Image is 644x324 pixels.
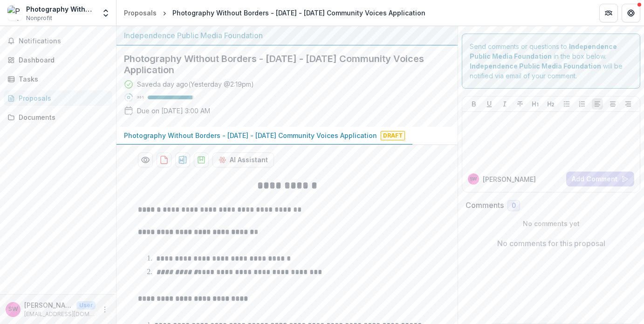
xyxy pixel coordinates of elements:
[19,37,109,45] span: Notifications
[137,94,144,101] p: 96 %
[19,112,105,122] div: Documents
[622,4,640,22] button: Get Help
[483,174,536,184] p: [PERSON_NAME]
[484,98,495,110] button: Underline
[26,4,96,14] div: Photography Without Borders
[124,53,435,76] h2: Photography Without Borders - [DATE] - [DATE] Community Voices Application
[607,98,618,110] button: Align Center
[7,6,22,21] img: Photography Without Borders
[468,98,480,110] button: Bold
[212,152,274,167] button: AI Assistant
[466,201,504,210] h2: Comments
[175,152,190,167] button: download-proposal
[124,8,157,18] div: Proposals
[99,304,110,315] button: More
[138,152,153,167] button: Preview 8aff91d9-6084-4a38-a2fe-b1243dddc343-0.pdf
[514,98,526,110] button: Strike
[24,300,73,310] p: [PERSON_NAME]
[172,8,425,18] div: Photography Without Borders - [DATE] - [DATE] Community Voices Application
[497,238,605,249] p: No comments for this proposal
[4,90,112,106] a: Proposals
[19,74,105,84] div: Tasks
[124,30,450,41] div: Independence Public Media Foundation
[120,6,160,20] a: Proposals
[137,106,210,116] p: Due on [DATE] 3:00 AM
[576,98,588,110] button: Ordered List
[194,152,209,167] button: download-proposal
[592,98,603,110] button: Align Left
[530,98,541,110] button: Heading 1
[381,131,405,140] span: Draft
[4,52,112,68] a: Dashboard
[466,219,637,228] p: No comments yet
[124,131,377,140] p: Photography Without Borders - [DATE] - [DATE] Community Voices Application
[470,177,477,181] div: Shoshanna Wiesner
[4,34,112,48] button: Notifications
[24,310,96,318] p: [EMAIL_ADDRESS][DOMAIN_NAME]
[623,98,634,110] button: Align Right
[566,172,634,186] button: Add Comment
[4,110,112,125] a: Documents
[19,55,105,65] div: Dashboard
[561,98,572,110] button: Bullet List
[470,62,601,70] strong: Independence Public Media Foundation
[157,152,171,167] button: download-proposal
[4,71,112,87] a: Tasks
[19,93,105,103] div: Proposals
[599,4,618,22] button: Partners
[545,98,556,110] button: Heading 2
[462,34,640,89] div: Send comments or questions to in the box below. will be notified via email of your comment.
[76,301,96,310] p: User
[512,202,516,210] span: 0
[8,306,18,312] div: Shoshanna Wiesner
[499,98,510,110] button: Italicize
[120,6,429,20] nav: breadcrumb
[26,14,52,22] span: Nonprofit
[99,4,112,22] button: Open entity switcher
[137,79,254,89] div: Saved a day ago ( Yesterday @ 2:19pm )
